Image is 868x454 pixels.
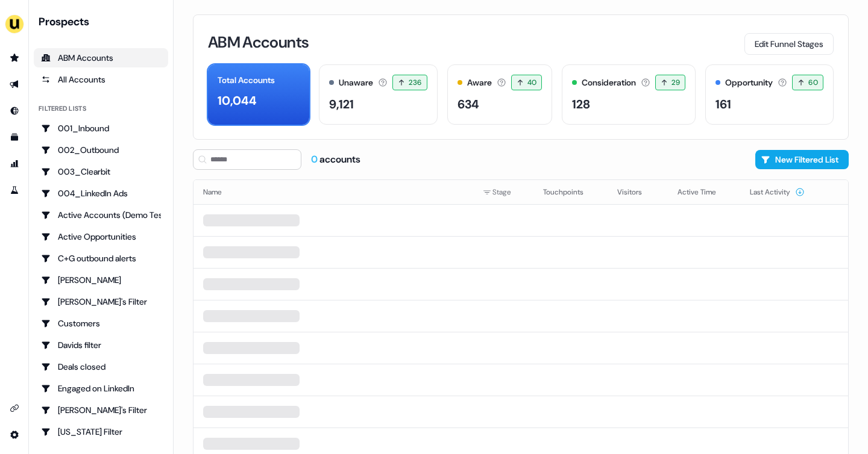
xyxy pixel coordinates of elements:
div: Aware [467,76,492,89]
a: Go to integrations [5,425,24,444]
div: 161 [715,95,731,113]
span: 0 [311,153,319,166]
span: 40 [527,76,537,89]
div: ABM Accounts [41,52,161,64]
span: 236 [409,76,421,89]
div: 10,044 [218,92,257,110]
div: Customers [41,317,161,329]
div: Davids filter [41,339,161,351]
span: 29 [671,76,680,89]
a: Go to Deals closed [34,357,168,376]
div: Active Opportunities [41,231,161,243]
div: Consideration [582,76,636,89]
button: Last Activity [750,181,805,203]
div: Prospects [39,14,168,29]
div: accounts [311,153,360,166]
a: Go to Geneviève's Filter [34,400,168,420]
div: 001_Inbound [41,122,161,134]
a: Go to Georgia Filter [34,422,168,441]
a: Go to integrations [5,399,24,418]
a: Go to Engaged on LinkedIn [34,379,168,398]
div: [PERSON_NAME]'s Filter [41,404,161,416]
div: Engaged on LinkedIn [41,382,161,394]
div: 002_Outbound [41,144,161,156]
a: Go to attribution [5,154,24,173]
button: Edit Funnel Stages [744,33,834,55]
a: Go to Inbound [5,101,24,120]
div: Unaware [339,76,373,89]
a: Go to C+G outbound alerts [34,249,168,268]
div: 128 [572,95,590,113]
a: All accounts [34,70,168,89]
a: Go to Davids filter [34,335,168,355]
h3: ABM Accounts [208,34,309,50]
a: Go to 003_Clearbit [34,162,168,181]
div: 003_Clearbit [41,166,161,178]
button: Active Time [678,181,731,203]
a: Go to Active Accounts (Demo Test) [34,205,168,225]
div: Stage [483,186,524,198]
button: New Filtered List [755,150,849,169]
a: Go to Charlotte's Filter [34,292,168,311]
th: Name [193,180,473,204]
a: Go to 004_LinkedIn Ads [34,184,168,203]
a: Go to Active Opportunities [34,227,168,246]
button: Touchpoints [543,181,598,203]
a: Go to outbound experience [5,75,24,94]
a: Go to prospects [5,48,24,67]
a: Go to Customers [34,314,168,333]
div: Opportunity [725,76,773,89]
div: [US_STATE] Filter [41,426,161,438]
a: Go to Charlotte Stone [34,270,168,290]
a: Go to 002_Outbound [34,140,168,160]
a: Go to 001_Inbound [34,119,168,138]
div: Deals closed [41,361,161,373]
div: Total Accounts [218,74,275,87]
button: Visitors [617,181,656,203]
div: 634 [458,95,479,113]
div: [PERSON_NAME]'s Filter [41,296,161,308]
span: 60 [808,76,818,89]
a: Go to experiments [5,181,24,200]
div: Filtered lists [39,104,86,114]
a: ABM Accounts [34,48,168,67]
div: Active Accounts (Demo Test) [41,209,161,221]
div: 004_LinkedIn Ads [41,187,161,199]
div: [PERSON_NAME] [41,274,161,286]
div: All Accounts [41,73,161,86]
div: C+G outbound alerts [41,252,161,264]
a: Go to templates [5,128,24,147]
div: 9,121 [329,95,354,113]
